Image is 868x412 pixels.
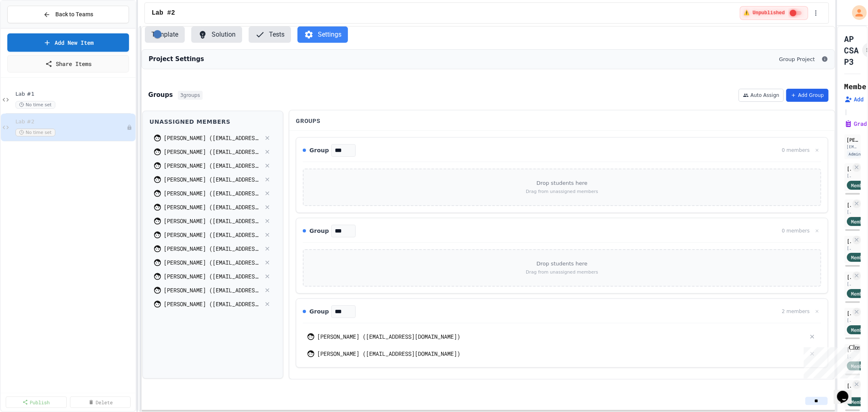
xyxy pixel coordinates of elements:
div: [PERSON_NAME] ([EMAIL_ADDRESS][DOMAIN_NAME]) [164,286,260,294]
div: [EMAIL_ADDRESS][DOMAIN_NAME] [847,245,851,251]
iframe: chat widget [800,344,860,379]
iframe: chat widget [834,379,860,404]
div: [EMAIL_ADDRESS][DOMAIN_NAME] [847,173,851,179]
div: Unassigned Members [149,118,276,126]
a: Delete [70,397,131,408]
button: Add Group [786,89,829,102]
span: Group [309,146,329,155]
div: [PERSON_NAME] ([EMAIL_ADDRESS][DOMAIN_NAME]) [164,175,260,184]
div: [PERSON_NAME] ([EMAIL_ADDRESS][DOMAIN_NAME]) [164,300,260,308]
div: Drag from unassigned members [526,269,598,276]
div: [PERSON_NAME] ([EMAIL_ADDRESS][DOMAIN_NAME]) [164,161,260,170]
div: [PERSON_NAME] [847,237,851,245]
span: Member [851,182,868,189]
div: Unpublished [127,125,132,130]
a: Share Items [7,55,129,72]
button: Tests [249,26,291,43]
button: Add [844,95,864,103]
div: [PERSON_NAME] ([EMAIL_ADDRESS][DOMAIN_NAME]) [164,189,260,197]
div: [PERSON_NAME] ([EMAIL_ADDRESS][DOMAIN_NAME]) [164,134,260,142]
span: Lab #2 [15,118,127,125]
div: Drop students here [536,260,587,268]
span: | [844,107,848,116]
div: [PERSON_NAME] [847,309,851,317]
h3: Groups [148,90,173,100]
button: Solution [191,26,242,43]
button: Auto Assign [739,89,784,102]
span: Member [851,290,868,297]
a: Publish [6,397,67,408]
h1: AP CSA P3 [844,33,859,67]
div: 2 members [782,308,809,315]
span: Group [309,307,329,316]
button: Back to Teams [7,6,129,23]
div: ⚠️ Students cannot see this content! Click the toggle to publish it and make it visible to your c... [740,6,808,20]
span: Lab #1 [15,91,134,98]
span: ⚠️ Unpublished [743,10,785,16]
span: Group Project [779,55,815,64]
div: [PERSON_NAME] ([EMAIL_ADDRESS][DOMAIN_NAME]) [317,332,805,341]
div: [PERSON_NAME] ([EMAIL_ADDRESS][DOMAIN_NAME]) [164,258,260,267]
span: Lab #2 [151,8,175,18]
div: 0 members [782,147,809,154]
span: No time set [15,101,55,109]
div: [PERSON_NAME] [847,273,851,281]
div: [EMAIL_ADDRESS][DOMAIN_NAME] [847,281,851,287]
span: Back to Teams [55,10,93,19]
div: [PERSON_NAME] ([EMAIL_ADDRESS][DOMAIN_NAME]) [164,203,260,211]
div: [PERSON_NAME] ([EMAIL_ADDRESS][DOMAIN_NAME]) [164,230,260,239]
div: [EMAIL_ADDRESS][DOMAIN_NAME] [847,317,851,323]
span: Member [851,218,868,225]
div: Groups [296,117,828,125]
div: [EMAIL_ADDRESS][DOMAIN_NAME] [847,144,858,150]
div: Drag from unassigned members [526,188,598,195]
span: Group [309,227,329,235]
a: Add New Item [7,33,129,52]
h3: Project Settings [149,55,204,64]
div: Chat with us now!Close [3,3,56,52]
div: [PERSON_NAME] ([EMAIL_ADDRESS][DOMAIN_NAME]) [164,244,260,253]
div: [EMAIL_ADDRESS][DOMAIN_NAME] [847,209,851,215]
div: [PERSON_NAME] [847,201,851,208]
button: Settings [297,26,348,43]
div: 0 members [782,227,809,234]
div: Admin [847,151,862,158]
div: [PERSON_NAME] ([EMAIL_ADDRESS][DOMAIN_NAME]) [317,349,805,358]
span: No time set [15,129,55,136]
div: Drop students here [536,179,587,187]
span: Member [851,254,868,261]
div: [PERSON_NAME] ([EMAIL_ADDRESS][DOMAIN_NAME]) [164,272,260,281]
div: [PERSON_NAME] ([EMAIL_ADDRESS][DOMAIN_NAME]) [164,217,260,225]
span: Member [851,326,868,333]
span: 3 groups [178,91,203,100]
div: [PERSON_NAME] [847,136,858,143]
div: [PERSON_NAME] ([EMAIL_ADDRESS][DOMAIN_NAME]) [164,147,260,156]
div: [PERSON_NAME] [847,165,851,172]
